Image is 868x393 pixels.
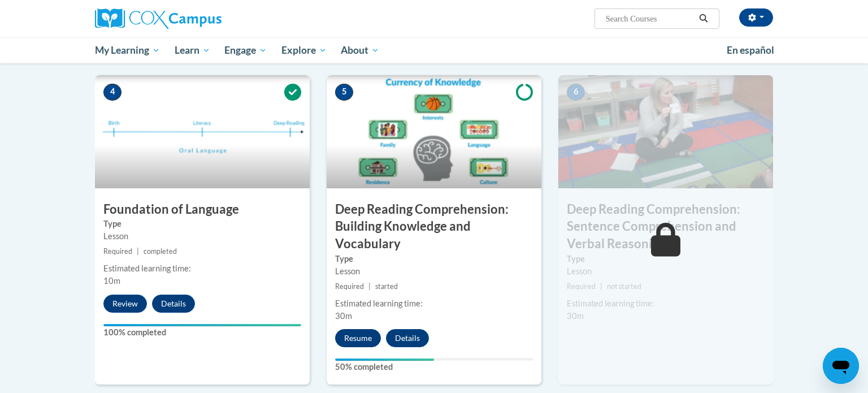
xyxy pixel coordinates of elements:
[103,262,301,275] div: Estimated learning time:
[335,282,364,291] span: Required
[95,8,222,29] img: Cox Campus
[78,37,790,63] div: Main menu
[327,75,541,188] img: Course Image
[567,311,584,321] span: 30m
[95,75,310,188] img: Course Image
[341,44,379,57] span: About
[607,282,641,291] span: not started
[335,84,353,101] span: 5
[567,282,596,291] span: Required
[95,201,310,218] h3: Foundation of Language
[103,247,132,256] span: Required
[823,348,859,384] iframe: Button to launch messaging window
[167,37,218,63] a: Learn
[224,44,267,57] span: Engage
[88,37,167,63] a: My Learning
[335,265,533,278] div: Lesson
[695,12,712,25] button: Search
[335,359,434,361] div: Your progress
[335,361,533,373] label: 50% completed
[739,8,773,27] button: Account Settings
[567,84,585,101] span: 6
[335,253,533,265] label: Type
[327,201,541,253] h3: Deep Reading Comprehension: Building Knowledge and Vocabulary
[103,295,147,313] button: Review
[103,326,301,339] label: 100% completed
[95,8,310,29] a: Cox Campus
[217,37,274,63] a: Engage
[600,282,602,291] span: |
[335,311,352,321] span: 30m
[175,44,210,57] span: Learn
[144,247,177,256] span: completed
[567,265,765,278] div: Lesson
[152,295,195,313] button: Details
[281,44,327,57] span: Explore
[567,253,765,265] label: Type
[103,84,121,101] span: 4
[558,75,773,188] img: Course Image
[103,324,301,326] div: Your progress
[567,297,765,310] div: Estimated learning time:
[137,247,139,256] span: |
[719,38,782,62] a: En español
[727,44,774,56] span: En español
[605,12,695,25] input: Search Courses
[375,282,398,291] span: started
[386,329,429,347] button: Details
[368,282,371,291] span: |
[103,218,301,230] label: Type
[103,230,301,243] div: Lesson
[103,276,120,286] span: 10m
[274,37,334,63] a: Explore
[335,329,381,347] button: Resume
[334,37,387,63] a: About
[558,201,773,253] h3: Deep Reading Comprehension: Sentence Comprehension and Verbal Reasoning
[335,297,533,310] div: Estimated learning time:
[95,44,160,57] span: My Learning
